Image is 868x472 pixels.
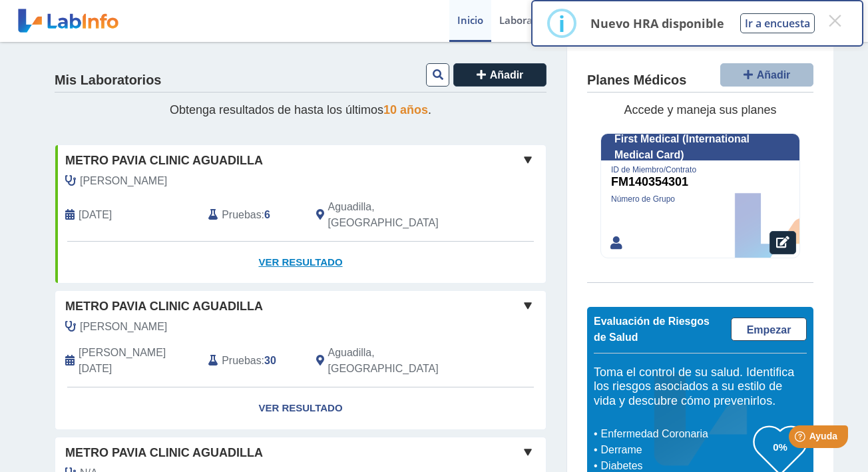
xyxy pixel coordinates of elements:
span: Sepulveda Maldonado, Luis [80,319,167,335]
button: Ir a encuesta [740,13,815,33]
h4: Mis Laboratorios [55,73,161,89]
span: Accede y maneja sus planes [624,103,776,117]
p: Nuevo HRA disponible [590,15,724,31]
a: Empezar [731,318,807,341]
span: Pruebas [222,353,261,369]
li: Derrame [597,442,754,458]
h4: Planes Médicos [587,73,686,89]
span: Evaluación de Riesgos de Salud [594,316,710,343]
button: Close this dialog [823,9,847,33]
span: Metro Pavia Clinic Aguadilla [65,152,263,170]
a: Ver Resultado [55,387,546,429]
span: Empezar [747,324,791,336]
span: 2025-08-13 [79,207,112,223]
span: Obtenga resultados de hasta los últimos . [170,103,431,117]
span: Pruebas [222,207,261,223]
b: 30 [264,355,276,366]
b: 6 [264,209,270,220]
span: Metro Pavia Clinic Aguadilla [65,444,263,462]
span: 10 años [383,103,428,117]
span: Añadir [490,69,524,81]
button: Añadir [453,63,546,87]
h5: Toma el control de su salud. Identifica los riesgos asociados a su estilo de vida y descubre cómo... [594,365,807,409]
span: Metro Pavia Clinic Aguadilla [65,298,263,316]
a: Ver Resultado [55,242,546,284]
div: i [558,11,565,35]
div: : [198,199,306,231]
div: : [198,345,306,377]
iframe: Help widget launcher [750,420,853,457]
span: 2025-01-29 [79,345,198,377]
span: Aguadilla, PR [328,199,475,231]
button: Añadir [720,63,813,87]
span: Aguadilla, PR [328,345,475,377]
span: Añadir [757,69,791,81]
li: Enfermedad Coronaria [597,426,754,442]
span: Sepulveda Maldonado, Luis [80,173,167,189]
